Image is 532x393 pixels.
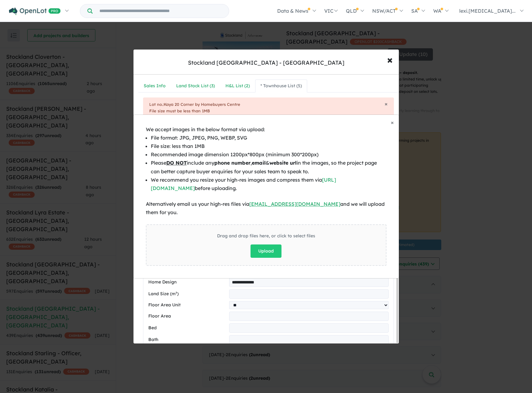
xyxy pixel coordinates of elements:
[151,177,336,191] a: [URL][DOMAIN_NAME]
[151,159,386,175] li: Please include any , & in the images, so the project page can better capture buyer enquiries for ...
[214,160,251,166] b: phone number
[151,176,386,192] li: We recommend you resize your high-res images and compress them via before uploading.
[94,4,228,18] input: Try estate name, suburb, builder or developer
[151,134,386,142] li: File format: JPG, JPEG, PNG, WEBP, SVG
[166,160,187,166] u: DO NOT
[9,7,61,15] img: Openlot PRO Logo White
[146,200,386,217] div: Alternatively email us your high-res files via and we will upload them for you.
[151,142,386,150] li: File size: less than 1MB
[151,150,386,159] li: Recommended image dimension 1200px*800px (minimum 300*200px)
[146,125,386,134] div: We accept images in the below format via upload:
[249,201,340,207] a: [EMAIL_ADDRESS][DOMAIN_NAME]
[459,8,516,14] span: lexi.[MEDICAL_DATA]...
[251,244,281,258] button: Upload
[217,232,315,240] div: Drag and drop files here, or click to select files
[269,160,297,166] b: website url
[391,119,394,126] span: ×
[252,160,266,166] b: email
